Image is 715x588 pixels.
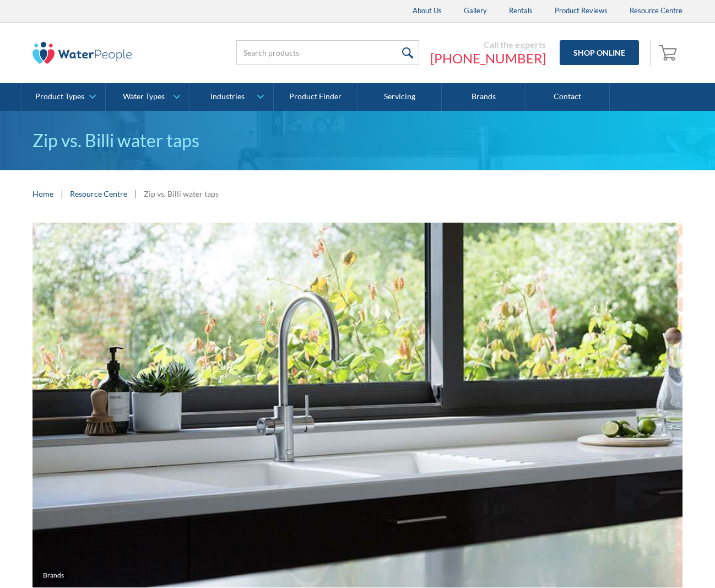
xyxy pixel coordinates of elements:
a: Product Finder [274,83,357,111]
a: Open empty cart [656,40,682,66]
a: Brands [442,83,526,111]
a: Product Types [22,83,105,111]
input: Search products [236,40,419,65]
img: The Water People [32,42,132,64]
div: | [133,187,138,200]
h1: Zip vs. Billi water taps [32,127,682,154]
a: Shop Online [560,40,639,65]
div: Call the experts [430,39,546,50]
a: Water Types [106,83,189,111]
div: | [59,187,64,200]
div: Zip vs. Billi water taps [144,188,219,199]
a: Servicing [358,83,442,111]
a: [PHONE_NUMBER] [430,50,546,67]
div: Water Types [123,92,165,101]
img: shopping cart [659,44,680,61]
div: Brands [43,571,64,580]
a: Home [32,188,53,199]
a: Industries [190,83,273,111]
a: Resource Centre [70,188,127,199]
div: Product Types [35,92,84,101]
img: billi vs zip main hero [32,223,682,587]
div: Industries [210,92,245,101]
a: Contact [526,83,609,111]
